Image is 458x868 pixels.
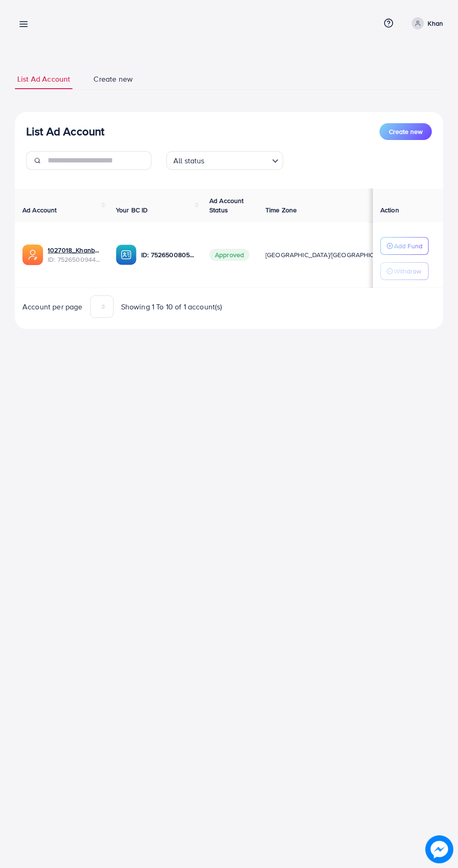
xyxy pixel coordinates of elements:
[22,205,57,215] span: Ad Account
[22,301,83,312] span: Account per page
[209,196,244,215] span: Ad Account Status
[17,74,70,84] span: List Ad Account
[93,74,133,84] span: Create new
[166,151,283,170] div: Search for option
[116,205,148,215] span: Your BC ID
[48,255,101,264] span: ID: 7526500944935256080
[121,301,222,312] span: Showing 1 To 10 of 1 account(s)
[394,266,421,277] p: Withdraw
[380,262,429,280] button: Withdraw
[22,245,43,265] img: ic-ads-acc.e4c84228.svg
[48,245,101,255] a: 1027018_Khanbhia_1752400071646
[265,205,297,215] span: Time Zone
[428,838,451,861] img: image
[379,123,432,140] button: Create new
[48,245,101,265] div: <span class='underline'>1027018_Khanbhia_1752400071646</span></br>7526500944935256080
[380,205,399,215] span: Action
[172,154,207,168] span: All status
[428,18,443,29] p: Khan
[209,249,250,261] span: Approved
[116,245,136,265] img: ic-ba-acc.ded83a64.svg
[208,152,268,168] input: Search for option
[141,249,194,260] p: ID: 7526500805902909457
[265,250,395,259] span: [GEOGRAPHIC_DATA]/[GEOGRAPHIC_DATA]
[26,125,104,138] h3: List Ad Account
[380,237,429,255] button: Add Fund
[389,127,422,136] span: Create new
[408,17,443,29] a: Khan
[394,240,422,252] p: Add Fund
